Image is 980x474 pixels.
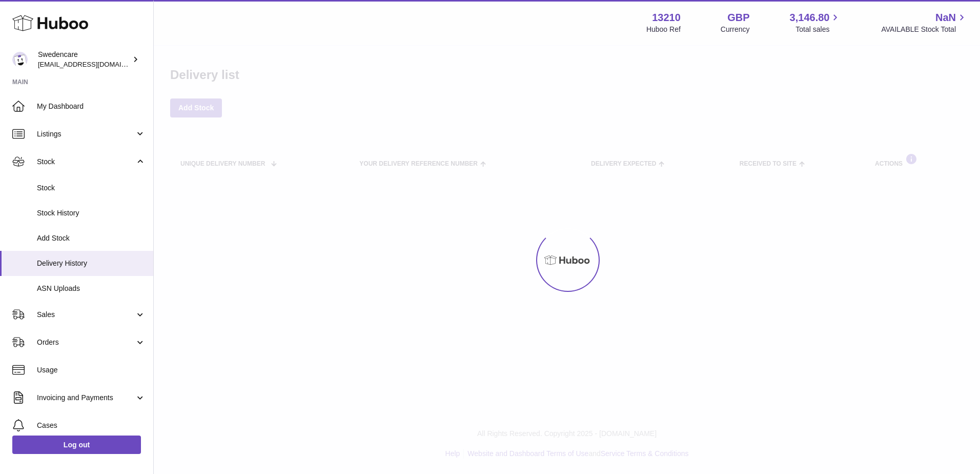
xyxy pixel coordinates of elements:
span: [EMAIL_ADDRESS][DOMAIN_NAME] [38,60,151,68]
strong: GBP [727,11,749,25]
span: Delivery History [37,259,146,268]
span: Cases [37,421,146,430]
a: Log out [12,436,141,454]
span: Stock [37,157,135,167]
span: ASN Uploads [37,284,146,293]
span: 3,146.80 [790,11,830,25]
span: Stock [37,183,146,193]
span: Orders [37,338,135,347]
span: My Dashboard [37,102,146,111]
span: Total sales [795,25,841,34]
div: Huboo Ref [646,25,681,34]
span: Stock History [37,208,146,218]
span: Usage [37,365,146,375]
a: 3,146.80 Total sales [790,11,842,34]
span: Invoicing and Payments [37,393,135,403]
a: NaN AVAILABLE Stock Total [881,11,968,34]
strong: 13210 [652,11,681,25]
img: gemma.horsfield@swedencare.co.uk [12,52,28,67]
span: Listings [37,129,135,139]
span: Sales [37,310,135,320]
div: Currency [721,25,750,34]
span: AVAILABLE Stock Total [881,25,968,34]
div: Swedencare [38,50,130,69]
span: Add Stock [37,233,146,243]
span: NaN [935,11,956,25]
